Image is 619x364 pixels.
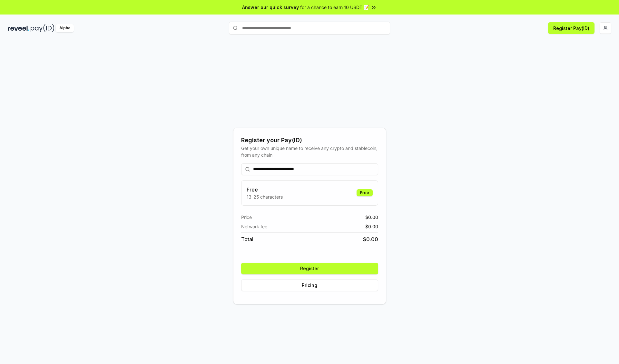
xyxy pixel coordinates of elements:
[241,280,378,291] button: Pricing
[247,186,283,193] h3: Free
[8,24,29,32] img: reveel_dark
[247,193,283,200] p: 13-25 characters
[241,136,378,145] div: Register your Pay(ID)
[241,223,267,230] span: Network fee
[548,22,594,34] button: Register Pay(ID)
[241,263,378,274] button: Register
[241,214,252,221] span: Price
[242,4,299,11] span: Answer our quick survey
[365,223,378,230] span: $ 0.00
[300,4,369,11] span: for a chance to earn 10 USDT 📝
[56,24,74,32] div: Alpha
[357,189,373,196] div: Free
[241,145,378,158] div: Get your own unique name to receive any crypto and stablecoin, from any chain
[31,24,54,32] img: pay_id
[365,214,378,221] span: $ 0.00
[241,235,253,243] span: Total
[363,235,378,243] span: $ 0.00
